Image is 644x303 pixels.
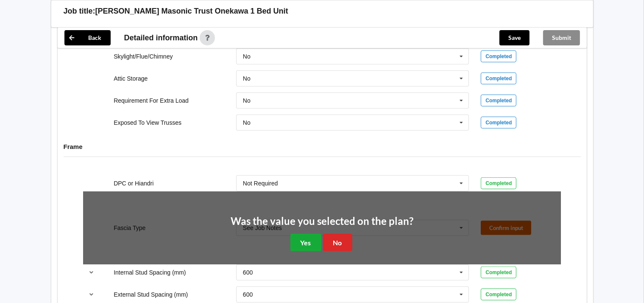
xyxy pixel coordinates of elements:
[95,6,288,16] h3: [PERSON_NAME] Masonic Trust Onekawa 1 Bed Unit
[243,292,253,297] div: 600
[114,119,181,126] label: Exposed To View Trusses
[114,269,186,276] label: Internal Stud Spacing (mm)
[243,76,251,81] div: No
[481,50,516,62] div: Completed
[481,267,516,278] div: Completed
[114,75,148,82] label: Attic Storage
[231,215,413,228] h2: Was the value you selected on the plan?
[83,265,100,280] button: reference-toggle
[64,143,581,151] h4: Frame
[83,287,100,302] button: reference-toggle
[481,117,516,129] div: Completed
[243,180,278,186] div: Not Required
[481,95,516,107] div: Completed
[481,73,516,84] div: Completed
[323,234,352,251] button: No
[290,234,321,251] button: Yes
[499,30,530,45] button: Save
[124,34,198,42] span: Detailed information
[243,120,251,126] div: No
[114,53,173,60] label: Skylight/Flue/Chimney
[243,53,251,59] div: No
[64,6,95,16] h3: Job title:
[114,97,189,104] label: Requirement For Extra Load
[114,180,153,187] label: DPC or Hiandri
[481,289,516,300] div: Completed
[64,30,111,45] button: Back
[481,177,516,189] div: Completed
[114,291,188,298] label: External Stud Spacing (mm)
[243,269,253,275] div: 600
[243,98,251,104] div: No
